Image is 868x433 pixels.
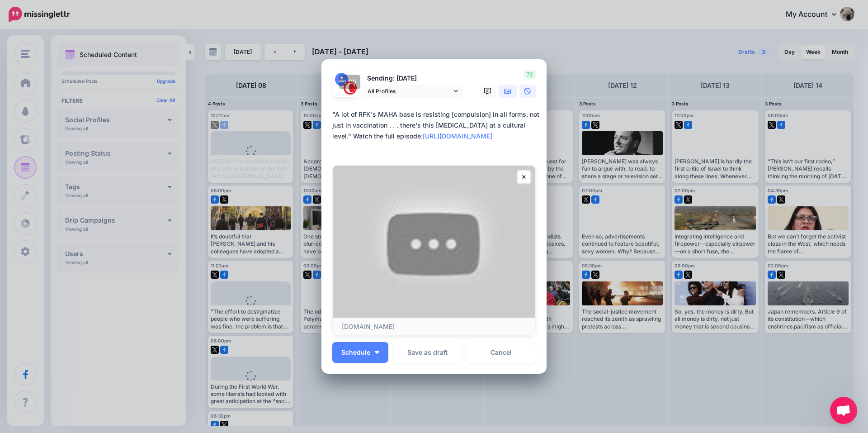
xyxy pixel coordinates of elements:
div: "A lot of RFK's MAHA base is resisting [compulsion] in all forms, not just in vaccination . . . t... [332,109,540,142]
button: Schedule [332,342,388,363]
span: All Profiles [368,86,452,96]
img: arrow-down-white.png [375,351,379,354]
a: Cancel [467,342,536,363]
img: user_default_image.png [335,73,348,86]
span: 72 [524,70,536,79]
span: Schedule [341,349,370,356]
a: All Profiles [363,85,462,98]
p: [DOMAIN_NAME] [342,323,526,331]
p: Sending: [DATE] [363,73,462,84]
button: Save as draft [393,342,462,363]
